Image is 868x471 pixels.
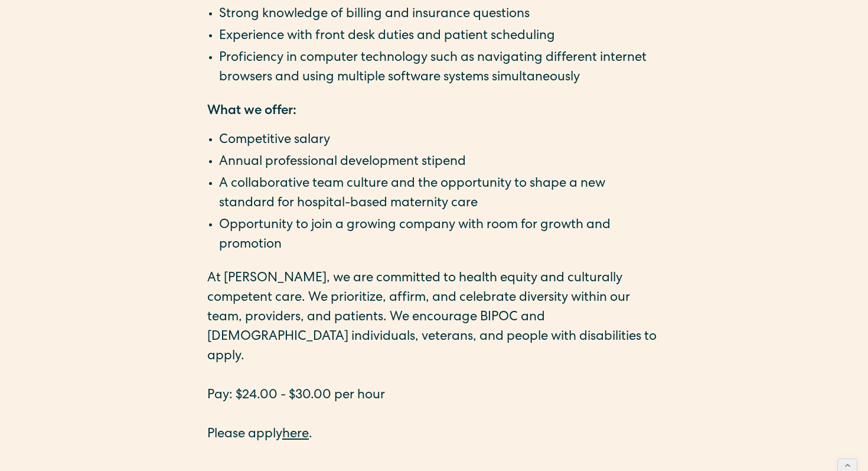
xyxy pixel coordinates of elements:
[219,131,661,151] li: Competitive salary
[219,5,661,25] li: Strong knowledge of billing and insurance questions
[219,49,661,88] li: Proficiency in computer technology such as navigating different internet browsers and using multi...
[219,175,661,214] li: A collaborative team culture and the opportunity to shape a new standard for hospital-based mater...
[219,27,661,47] li: Experience with front desk duties and patient scheduling
[219,153,661,173] li: Annual professional development stipend
[219,216,661,255] li: Opportunity to join a growing company with room for growth and promotion
[207,105,296,118] strong: What we offer:
[207,367,661,386] p: ‍
[207,425,661,445] p: Please apply .
[207,406,661,425] p: ‍
[207,269,661,367] p: At [PERSON_NAME], we are committed to health equity and culturally competent care. We prioritize,...
[207,386,661,406] p: Pay: $24.00 - $30.00 per hour
[282,428,309,441] a: here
